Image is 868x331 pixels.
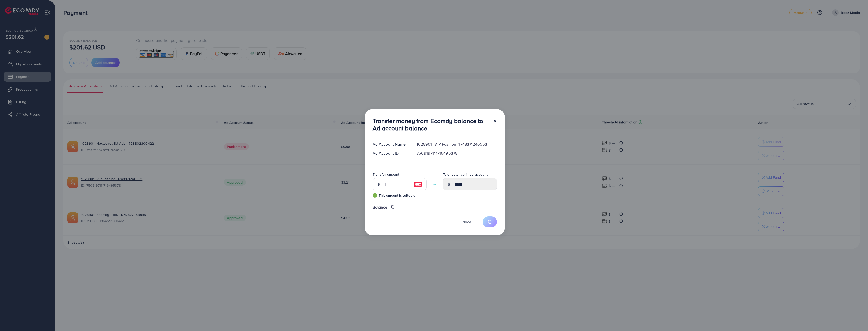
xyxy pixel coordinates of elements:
[847,308,864,327] iframe: Chat
[369,141,413,147] div: Ad Account Name
[413,181,422,187] img: image
[373,117,489,132] h3: Transfer money from Ecomdy balance to Ad account balance
[373,193,427,198] small: This amount is suitable
[373,172,399,177] label: Transfer amount
[369,150,413,156] div: Ad Account ID
[373,193,377,198] img: guide
[413,141,501,147] div: 1028901_VIP Fashion_1748371246553
[443,172,488,177] label: Total balance in ad account
[460,219,472,225] span: Cancel
[413,150,501,156] div: 7509197111716495378
[373,204,389,210] span: Balance:
[453,216,479,227] button: Cancel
